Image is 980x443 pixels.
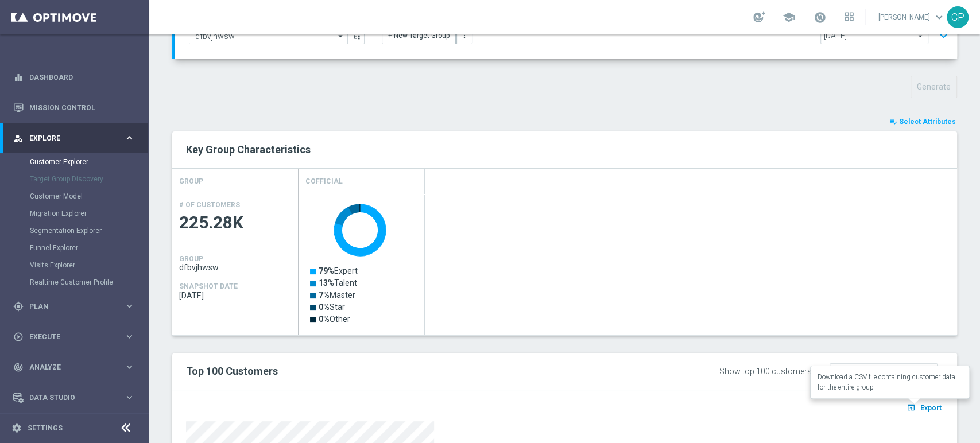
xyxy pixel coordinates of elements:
a: [PERSON_NAME]keyboard_arrow_down [877,9,947,26]
div: Customer Explorer [30,153,148,170]
text: Master [319,290,355,300]
tspan: 0% [319,302,330,312]
i: more_vert [460,32,468,40]
a: Segmentation Explorer [30,226,119,235]
div: Funnel Explorer [30,239,148,257]
a: Funnel Explorer [30,243,119,252]
button: playlist_add_check Select Attributes [888,115,957,128]
div: Analyze [13,362,124,372]
i: playlist_add_check [889,118,897,126]
div: Execute [13,332,124,342]
div: Segmentation Explorer [30,222,148,239]
span: Explore [29,135,124,142]
tspan: 0% [319,314,330,324]
button: Mission Control [13,103,135,112]
div: Visits Explorer [30,257,148,274]
input: Select Existing or Create New [189,28,347,44]
span: Execute [29,333,124,340]
button: person_search Explore keyboard_arrow_right [13,134,135,143]
div: Customer Model [30,188,148,205]
h4: # OF CUSTOMERS [179,201,240,209]
button: open_in_browser Export [905,400,943,415]
div: Target Group Discovery [30,170,148,188]
text: Talent [319,278,357,287]
a: Settings [28,425,63,432]
span: Plan [29,303,124,310]
text: Star [319,302,345,312]
i: keyboard_arrow_right [124,133,135,143]
span: keyboard_arrow_down [933,11,946,24]
h4: GROUP [179,172,203,192]
i: open_in_browser [907,403,919,412]
i: play_circle_outline [13,332,24,342]
i: keyboard_arrow_right [124,331,135,342]
i: track_changes [13,362,24,372]
i: keyboard_arrow_right [124,362,135,372]
div: Press SPACE to select this row. [299,195,425,335]
a: Realtime Customer Profile [30,278,119,287]
button: equalizer Dashboard [13,73,135,82]
button: Data Studio keyboard_arrow_right [13,393,135,402]
span: 225.28K [179,212,292,234]
span: Select Attributes [899,118,956,126]
h4: GROUP [179,255,203,263]
h4: SNAPSHOT DATE [179,282,238,290]
i: equalizer [13,72,24,83]
div: CP [947,6,969,28]
div: Explore [13,133,124,143]
h4: COFFICIAL [305,172,343,192]
a: Customer Model [30,192,119,201]
button: play_circle_outline Execute keyboard_arrow_right [13,332,135,341]
div: Dashboard [13,62,135,92]
span: 2025-09-16 [179,291,292,300]
div: Realtime Customer Profile [30,274,148,291]
button: gps_fixed Plan keyboard_arrow_right [13,302,135,311]
a: Customer Explorer [30,157,119,166]
i: person_search [13,133,24,143]
i: keyboard_arrow_right [124,392,135,403]
i: settings [11,423,22,433]
h2: Top 100 Customers [186,364,621,378]
button: + New Target Group [382,28,456,44]
a: Dashboard [29,62,135,92]
a: Mission Control [29,92,135,123]
div: Data Studio [13,393,124,403]
span: Data Studio [29,394,124,401]
span: school [783,11,795,24]
tspan: 79% [319,266,334,275]
i: keyboard_arrow_right [124,301,135,312]
div: Mission Control [13,92,135,123]
button: more_vert [456,28,472,44]
button: track_changes Analyze keyboard_arrow_right [13,363,135,372]
tspan: 7% [319,290,330,300]
h2: Key Group Characteristics [186,143,943,157]
text: Expert [319,266,358,275]
text: Other [319,314,350,324]
div: Show top 100 customers by [719,367,822,376]
span: Analyze [29,364,124,371]
span: dfbvjhwsw [179,263,292,272]
div: Press SPACE to select this row. [172,195,299,335]
span: Export [920,404,942,412]
i: gps_fixed [13,301,24,312]
a: Visits Explorer [30,261,119,270]
div: Migration Explorer [30,205,148,222]
div: Plan [13,301,124,312]
a: Migration Explorer [30,209,119,218]
button: Generate [911,76,957,98]
tspan: 13% [319,278,334,287]
i: arrow_drop_down [335,29,347,44]
button: expand_more [935,25,952,47]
